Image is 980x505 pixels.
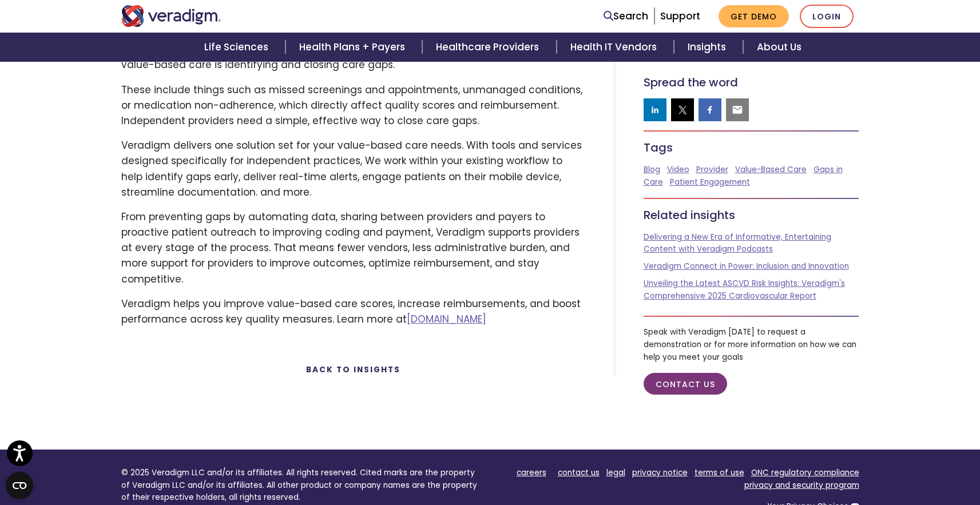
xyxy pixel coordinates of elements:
[644,278,845,301] a: Unveiling the Latest ASCVD Risk Insights: Veradigm's Comprehensive 2025 Cardiovascular Report
[644,208,859,221] h5: Related insights
[6,472,33,499] button: Open CMP widget
[606,467,625,478] a: legal
[695,467,744,478] a: terms of use
[644,372,727,395] a: Contact Us
[704,104,716,116] img: facebook sharing button
[557,33,674,62] a: Health IT Vendors
[670,177,750,188] a: Patient Engagement
[644,164,660,175] a: Blog
[644,326,859,363] p: Speak with Veradigm [DATE] to request a demonstration or for more information on how we can help ...
[121,209,586,287] p: From preventing gaps by automating data, sharing between providers and payers to proactive patien...
[121,296,586,327] p: Veradigm helps you improve value-based care scores, increase reimbursements, and boost performanc...
[674,33,743,62] a: Insights
[644,164,843,188] a: Gaps in Care
[743,33,815,62] a: About Us
[604,9,648,24] a: Search
[744,480,859,491] a: privacy and security program
[121,82,586,129] p: These include things such as missed screenings and appointments, unmanaged conditions, or medicat...
[667,164,689,175] a: Video
[121,467,482,504] p: © 2025 Veradigm LLC and/or its affiliates. All rights reserved. Cited marks are the property of V...
[121,138,586,200] p: Veradigm delivers one solution set for your value-based care needs. With tools and services desig...
[632,467,688,478] a: privacy notice
[696,164,728,175] a: Provider
[407,312,486,326] a: [DOMAIN_NAME]
[735,164,807,175] a: Value-Based Care
[558,467,600,478] a: contact us
[306,364,400,375] a: Back to Insights
[719,5,789,27] a: Get Demo
[644,75,859,89] h5: Spread the word
[732,104,743,116] img: email sharing button
[760,434,966,491] iframe: Drift Chat Widget
[422,33,556,62] a: Healthcare Providers
[644,261,849,272] a: Veradigm Connect in Power: Inclusion and Innovation
[644,231,831,255] a: Delivering a New Era of Informative, Entertaining Content with Veradigm Podcasts
[121,5,221,27] img: Veradigm logo
[649,104,661,116] img: linkedin sharing button
[191,33,285,62] a: Life Sciences
[660,9,700,23] a: Support
[800,5,854,28] a: Login
[517,467,546,478] a: careers
[285,33,422,62] a: Health Plans + Payers
[751,467,859,478] a: ONC regulatory compliance
[677,104,688,116] img: twitter sharing button
[644,141,859,154] h5: Tags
